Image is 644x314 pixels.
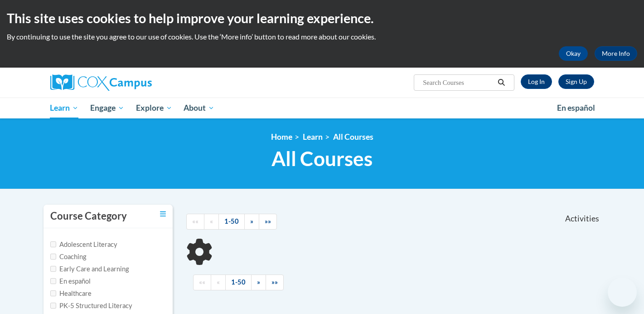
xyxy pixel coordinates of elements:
[44,98,85,118] a: Learn
[178,98,220,118] a: About
[521,74,552,89] a: Log In
[494,77,508,88] button: Search
[271,278,278,286] span: »»
[271,147,373,171] span: All Courses
[50,289,92,299] label: Healthcare
[210,217,213,225] span: «
[199,278,205,286] span: ««
[250,217,253,225] span: »
[551,98,601,118] a: En español
[265,217,271,225] span: »»
[184,103,214,113] span: About
[271,132,292,142] a: Home
[333,132,373,142] a: All Courses
[218,214,245,230] a: 1-50
[422,77,494,88] input: Search Courses
[136,103,172,113] span: Explore
[217,278,220,286] span: «
[303,132,323,142] a: Learn
[7,32,637,42] p: By continuing to use the site you agree to our use of cookies. Use the ‘More info’ button to read...
[186,214,204,230] a: Begining
[50,74,223,91] a: Cox Campus
[244,214,259,230] a: Next
[37,98,608,118] div: Main menu
[193,275,211,290] a: Begining
[559,46,588,61] button: Okay
[160,209,166,219] a: Toggle collapse
[192,217,199,225] span: ««
[257,278,260,286] span: »
[50,241,56,247] input: Checkbox for Options
[50,209,127,223] h3: Course Category
[7,9,637,27] h2: This site uses cookies to help improve your learning experience.
[50,278,56,284] input: Checkbox for Options
[565,214,599,224] span: Activities
[608,278,637,307] iframe: Button to launch messaging window
[50,290,56,296] input: Checkbox for Options
[50,303,56,309] input: Checkbox for Options
[50,254,56,260] input: Checkbox for Options
[50,276,91,286] label: En español
[50,266,56,272] input: Checkbox for Options
[50,74,152,91] img: Cox Campus
[50,103,78,113] span: Learn
[557,103,595,113] span: En español
[90,103,124,113] span: Engage
[50,240,117,250] label: Adolescent Literacy
[266,275,284,290] a: End
[204,214,219,230] a: Previous
[595,46,637,61] a: More Info
[84,98,130,118] a: Engage
[251,275,266,290] a: Next
[558,74,594,89] a: Register
[259,214,277,230] a: End
[50,264,129,274] label: Early Care and Learning
[50,301,132,311] label: PK-5 Structured Literacy
[130,98,178,118] a: Explore
[211,275,226,290] a: Previous
[50,252,86,262] label: Coaching
[225,275,252,290] a: 1-50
